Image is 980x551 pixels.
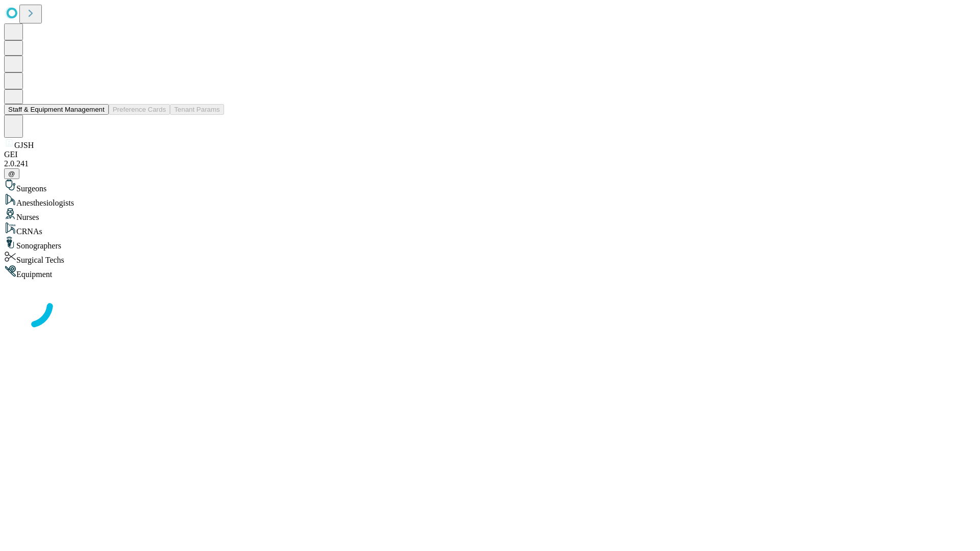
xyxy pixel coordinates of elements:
[4,236,976,251] div: Sonographers
[4,104,109,115] button: Staff & Equipment Management
[8,170,15,178] span: @
[4,159,976,168] div: 2.0.241
[4,251,976,265] div: Surgical Techs
[4,222,976,236] div: CRNAs
[4,150,976,159] div: GEI
[109,104,170,115] button: Preference Cards
[4,208,976,222] div: Nurses
[4,168,19,179] button: @
[170,104,224,115] button: Tenant Params
[4,179,976,193] div: Surgeons
[4,193,976,208] div: Anesthesiologists
[14,141,34,149] span: GJSH
[4,265,976,279] div: Equipment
